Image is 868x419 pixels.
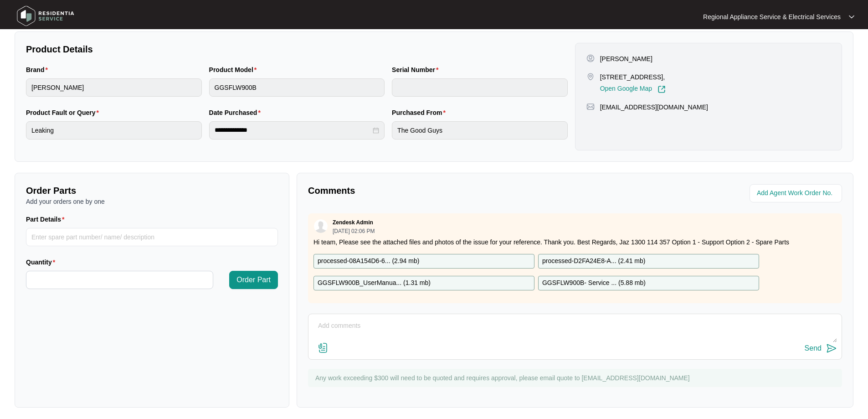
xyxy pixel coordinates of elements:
img: Link-External [657,85,666,93]
input: Quantity [26,271,213,289]
button: Send [805,342,837,355]
input: Product Fault or Query [26,121,202,140]
input: Product Model [209,78,385,97]
input: Brand [26,78,202,97]
p: Comments [308,184,569,197]
img: user.svg [314,219,328,233]
label: Product Model [209,65,261,74]
label: Serial Number [392,65,442,74]
img: residentia service logo [14,2,77,30]
input: Date Purchased [215,125,371,135]
div: Send [805,344,822,352]
label: Quantity [26,258,59,267]
img: send-icon.svg [826,343,837,354]
button: Order Part [229,271,278,289]
img: user-pin [586,54,595,62]
p: GGSFLW900B_UserManua... ( 1.31 mb ) [318,278,431,288]
label: Product Fault or Query [26,108,103,117]
input: Purchased From [392,121,568,140]
input: Part Details [26,228,278,246]
input: Serial Number [392,78,568,97]
input: Add Agent Work Order No. [757,188,837,199]
p: [PERSON_NAME] [600,54,652,63]
a: Open Google Map [600,85,666,93]
p: Add your orders one by one [26,197,278,206]
p: Regional Appliance Service & Electrical Services [703,12,841,21]
img: map-pin [586,103,595,111]
label: Purchased From [392,108,449,117]
p: processed-08A154D6-6... ( 2.94 mb ) [318,256,419,266]
p: [EMAIL_ADDRESS][DOMAIN_NAME] [600,103,708,112]
p: Hi team, Please see the attached files and photos of the issue for your reference. Thank you. Bes... [313,238,837,247]
p: Any work exceeding $300 will need to be quoted and requires approval, please email quote to [EMAI... [315,373,837,383]
p: processed-D2FA24E8-A... ( 2.41 mb ) [542,256,645,266]
p: Zendesk Admin [333,219,373,226]
p: Order Parts [26,184,278,197]
img: file-attachment-doc.svg [318,342,329,353]
label: Date Purchased [209,108,264,117]
label: Part Details [26,215,68,224]
img: map-pin [586,72,595,81]
p: GGSFLW900B- Service ... ( 5.88 mb ) [542,278,646,288]
p: Product Details [26,43,568,56]
label: Brand [26,65,51,74]
p: [DATE] 02:06 PM [333,228,375,234]
p: [STREET_ADDRESS], [600,72,666,82]
img: dropdown arrow [849,15,854,19]
span: Order Part [236,274,271,285]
